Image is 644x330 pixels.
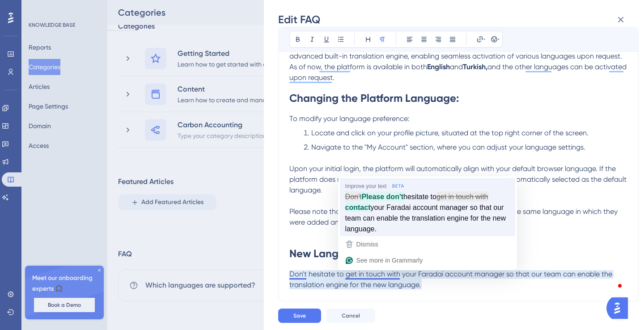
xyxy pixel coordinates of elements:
[278,13,631,27] div: Edit FAQ
[289,40,627,290] div: To enrich screen reader interactions, please activate Accessibility in Grammarly extension settings
[326,309,375,323] button: Cancel
[289,92,459,104] strong: Changing the Platform Language:
[289,207,619,226] span: Please note that your organisation's data and content will remain in the same language in which t...
[289,270,614,289] span: Don't hesitate to get in touch with your Faradai account manager so that our team can enable the ...
[289,164,628,194] span: Upon your initial login, the platform will automatically align with your default browser language...
[278,309,321,323] button: Save
[311,129,589,137] span: Locate and click on your profile picture, situated at the top right corner of the screen.
[289,114,410,123] span: To modify your language preference:
[289,41,626,71] span: Our platform is designed with multilingual support to cater to a diverse global user base. It fea...
[606,295,633,322] iframe: UserGuiding AI Assistant Launcher
[450,63,463,71] span: and
[289,247,415,260] strong: New Language Requests:
[293,312,306,319] span: Save
[463,63,487,71] strong: Turkish,
[311,143,585,151] span: Navigate to the "My Account" section, where you can adjust your language settings.
[342,312,360,319] span: Cancel
[427,63,450,71] strong: English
